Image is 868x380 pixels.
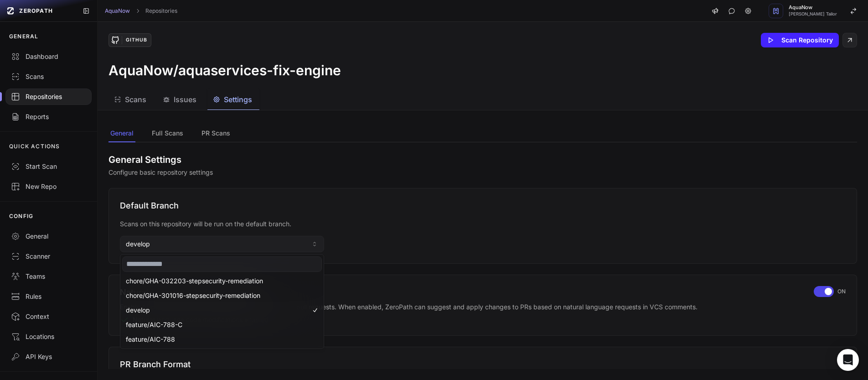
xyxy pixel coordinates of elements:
[105,7,177,15] nav: breadcrumb
[11,92,86,101] div: Repositories
[126,306,150,315] span: develop
[120,199,846,212] h3: Default Branch
[108,62,341,78] h3: AquaNow/aquaservices-fix-engine
[311,307,319,314] svg: check,
[11,232,86,241] div: General
[4,4,75,18] a: ZEROPATH
[125,94,146,105] span: Scans
[11,292,86,301] div: Rules
[200,125,232,142] button: PR Scans
[837,349,859,371] div: Open Intercom Messenger
[19,7,53,15] span: ZEROPATH
[11,272,86,281] div: Teams
[126,320,182,329] span: feature/AIC-788-C
[120,302,803,312] p: Enable AI-powered natural language code modifications in pull requests. When enabled, ZeroPath ca...
[224,94,252,105] span: Settings
[311,240,318,248] svg: caret sort,
[761,33,839,47] button: Scan Repository
[9,143,60,150] p: QUICK ACTIONS
[11,162,86,171] div: Start Scan
[174,94,196,105] span: Issues
[108,125,135,142] button: General
[11,182,86,191] div: New Repo
[145,7,177,15] a: Repositories
[11,352,86,361] div: API Keys
[126,276,263,286] span: chore/GHA-032203-stepsecurity-remediation
[11,312,86,321] div: Context
[120,358,846,371] h3: PR Branch Format
[789,12,837,16] span: [PERSON_NAME] Tailor
[122,36,151,44] div: GitHub
[108,153,857,166] h2: General Settings
[126,239,150,249] span: develop
[134,8,141,14] svg: chevron right,
[108,168,857,177] p: Configure basic repository settings
[11,332,86,341] div: Locations
[11,52,86,61] div: Dashboard
[120,219,846,229] p: Scans on this repository will be run on the default branch.
[126,335,175,344] span: feature/AIC-788
[11,72,86,81] div: Scans
[9,213,33,220] p: CONFIG
[150,125,185,142] button: Full Scans
[120,286,803,299] h3: Natural Language Code Modification
[9,33,38,40] p: GENERAL
[837,288,846,295] span: ON
[789,5,837,10] span: AquaNow
[105,7,130,15] a: AquaNow
[11,112,86,121] div: Reports
[126,291,260,300] span: chore/GHA-301016-stepsecurity-remediation
[11,252,86,261] div: Scanner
